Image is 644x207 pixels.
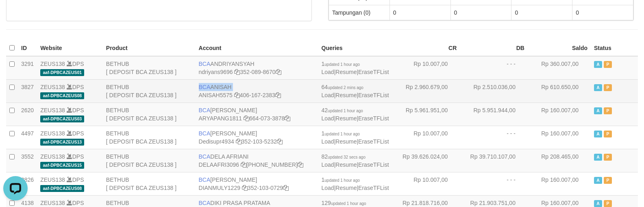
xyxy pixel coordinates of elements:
[244,115,249,122] a: Copy ARYAPANG1811 to clipboard
[528,149,591,172] td: Rp 208.465,00
[604,84,612,91] span: Paused
[322,84,389,98] span: | |
[40,153,65,160] a: ZEUS138
[199,153,211,160] span: BCA
[322,69,334,75] a: Load
[322,115,334,122] a: Load
[103,149,196,172] td: BETHUB [ DEPOSIT BCA ZEUS138 ]
[594,177,602,184] span: Active
[283,185,289,191] a: Copy 3521030729 to clipboard
[322,161,334,168] a: Load
[196,149,318,172] td: DELA AFRIANI [PHONE_NUMBER]
[236,138,241,145] a: Copy Dedisupr4934 to clipboard
[18,172,37,195] td: 3826
[199,92,233,98] a: ANISAH5575
[528,102,591,126] td: Rp 160.007,00
[604,131,612,137] span: Paused
[335,69,357,75] a: Resume
[37,40,103,56] th: Website
[322,130,389,145] span: | |
[322,185,334,191] a: Load
[460,102,528,126] td: Rp 5.951.944,00
[199,84,211,90] span: BCA
[40,69,84,76] span: aaf-DPBCAZEUS01
[335,185,357,191] a: Resume
[322,61,360,67] span: 1
[199,61,211,67] span: BCA
[18,102,37,126] td: 2620
[40,61,65,67] a: ZEUS138
[18,126,37,149] td: 4497
[18,56,37,80] td: 3291
[528,79,591,102] td: Rp 610.650,00
[604,154,612,161] span: Paused
[460,172,528,195] td: - - -
[276,69,281,75] a: Copy 3520898670 to clipboard
[328,155,366,159] span: updated 32 secs ago
[199,185,240,191] a: DIANMULY1229
[322,153,389,168] span: | |
[329,5,390,20] td: Tampungan (0)
[199,138,234,145] a: Dedisupr4934
[196,172,318,195] td: [PERSON_NAME] 352-103-0729
[40,176,65,183] a: ZEUS138
[324,178,360,183] span: updated 1 hour ago
[528,172,591,195] td: Rp 160.007,00
[3,3,28,28] button: Open LiveChat chat widget
[40,200,65,206] a: ZEUS138
[241,161,246,168] a: Copy DELAAFRI3096 to clipboard
[460,149,528,172] td: Rp 39.710.107,00
[328,109,363,113] span: updated 1 hour ago
[511,5,572,20] td: 0
[322,92,334,98] a: Load
[196,126,318,149] td: [PERSON_NAME] 352-103-5232
[37,79,103,102] td: DPS
[103,40,196,56] th: Product
[322,138,334,145] a: Load
[358,69,389,75] a: EraseTFList
[392,40,460,56] th: CR
[37,172,103,195] td: DPS
[322,200,366,206] span: 129
[199,176,211,183] span: BCA
[18,149,37,172] td: 3552
[18,79,37,102] td: 3827
[242,185,248,191] a: Copy DIANMULY1229 to clipboard
[199,130,211,137] span: BCA
[40,162,84,169] span: aaf-DPBCAZEUS15
[40,107,65,113] a: ZEUS138
[324,132,360,136] span: updated 1 hour ago
[40,115,84,122] span: aaf-DPBCAZEUS03
[594,107,602,114] span: Active
[591,40,638,56] th: Status
[40,185,84,192] span: aaf-DPBCAZEUS08
[275,92,281,98] a: Copy 4061672383 to clipboard
[392,126,460,149] td: Rp 10.007,00
[298,161,303,168] a: Copy 8692458639 to clipboard
[103,56,196,80] td: BETHUB [ DEPOSIT BCA ZEUS138 ]
[389,5,450,20] td: 0
[199,69,233,75] a: ndriyans9696
[594,84,602,91] span: Active
[199,115,242,122] a: ARYAPANG1811
[328,85,363,90] span: updated 2 mins ago
[528,126,591,149] td: Rp 160.007,00
[199,200,211,206] span: BCA
[277,138,283,145] a: Copy 3521035232 to clipboard
[322,153,366,160] span: 82
[196,79,318,102] td: ANISAH 406-167-2383
[324,62,360,67] span: updated 1 hour ago
[322,84,363,90] span: 64
[392,79,460,102] td: Rp 2.960.679,00
[318,40,392,56] th: Queries
[322,176,389,191] span: | |
[528,56,591,80] td: Rp 360.007,00
[450,5,511,20] td: 0
[572,5,633,20] td: 0
[594,200,602,207] span: Active
[335,138,357,145] a: Resume
[103,79,196,102] td: BETHUB [ DEPOSIT BCA ZEUS138 ]
[234,92,240,98] a: Copy ANISAH5575 to clipboard
[322,107,389,122] span: | |
[460,126,528,149] td: - - -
